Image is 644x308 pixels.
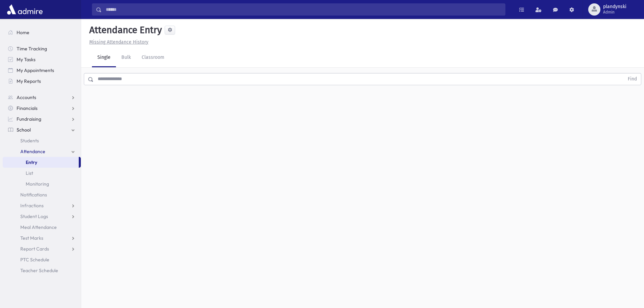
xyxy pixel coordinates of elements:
[20,213,48,219] span: Student Logs
[624,73,641,85] button: Find
[20,148,45,155] span: Attendance
[89,39,148,45] u: Missing Attendance History
[17,94,36,100] span: Accounts
[3,146,81,157] a: Attendance
[20,257,49,263] span: PTC Schedule
[87,39,148,45] a: Missing Attendance History
[102,3,505,16] input: Search
[17,116,41,122] span: Fundraising
[136,48,170,67] a: Classroom
[26,170,33,176] span: List
[3,54,81,65] a: My Tasks
[20,224,57,230] span: Meal Attendance
[3,265,81,276] a: Teacher Schedule
[20,267,58,274] span: Teacher Schedule
[3,124,81,135] a: School
[603,9,626,15] span: Admin
[17,78,41,84] span: My Reports
[3,157,79,168] a: Entry
[17,105,38,111] span: Financials
[20,203,44,209] span: Infractions
[3,65,81,76] a: My Appointments
[116,48,136,67] a: Bulk
[17,46,47,52] span: Time Tracking
[20,138,39,144] span: Students
[3,211,81,222] a: Student Logs
[3,27,81,38] a: Home
[17,127,31,133] span: School
[26,159,37,165] span: Entry
[26,181,49,187] span: Monitoring
[5,3,44,16] img: AdmirePro
[17,67,54,73] span: My Appointments
[20,246,49,252] span: Report Cards
[87,24,162,36] h5: Attendance Entry
[3,114,81,124] a: Fundraising
[3,243,81,254] a: Report Cards
[3,76,81,87] a: My Reports
[603,4,626,9] span: plandynski
[3,222,81,233] a: Meal Attendance
[3,233,81,243] a: Test Marks
[3,200,81,211] a: Infractions
[20,192,47,198] span: Notifications
[3,254,81,265] a: PTC Schedule
[20,235,43,241] span: Test Marks
[17,29,29,35] span: Home
[92,48,116,67] a: Single
[3,92,81,103] a: Accounts
[3,168,81,179] a: List
[3,189,81,200] a: Notifications
[17,56,35,63] span: My Tasks
[3,43,81,54] a: Time Tracking
[3,135,81,146] a: Students
[3,103,81,114] a: Financials
[3,179,81,189] a: Monitoring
